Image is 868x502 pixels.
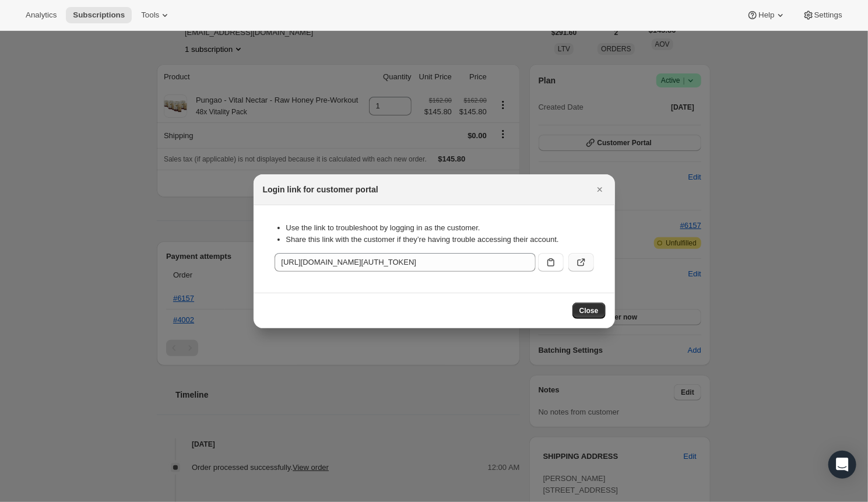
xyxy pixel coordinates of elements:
button: Tools [134,7,178,23]
button: Subscriptions [66,7,132,23]
li: Share this link with the customer if they’re having trouble accessing their account. [286,234,594,245]
div: Open Intercom Messenger [828,451,856,479]
button: Help [740,7,793,23]
span: Settings [814,10,842,20]
button: Close [572,303,606,319]
span: Analytics [26,10,57,20]
span: Close [579,306,599,315]
span: Subscriptions [73,10,125,20]
button: Analytics [19,7,64,23]
span: Tools [141,10,159,20]
h2: Login link for customer portal [263,184,378,195]
button: Close [592,181,608,198]
span: Help [758,10,774,20]
li: Use the link to troubleshoot by logging in as the customer. [286,222,594,234]
button: Settings [796,7,849,23]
